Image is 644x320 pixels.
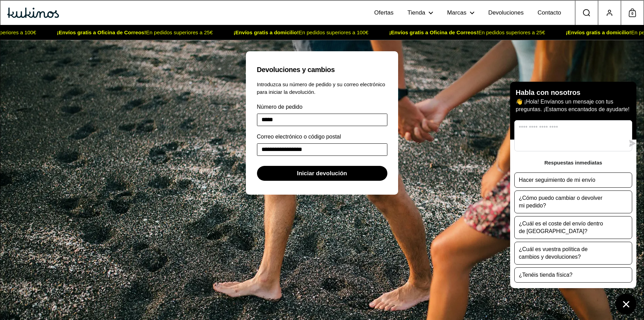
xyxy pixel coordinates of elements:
a: Marcas [440,3,481,23]
h1: Devoluciones y cambios [257,65,387,74]
span: En pedidos superiores a 25€ [379,29,555,36]
label: Correo electrónico o código postal [257,133,341,141]
strong: ¡Envíos gratis a domicilio! [233,29,299,35]
span: Ofertas [374,9,394,17]
a: Devoluciones [481,3,531,23]
p: Introduzca su número de pedido y su correo electrónico para iniciar la devolución. [257,81,387,96]
span: En pedidos superiores a 25€ [46,29,223,36]
strong: ¡Envíos gratis a domicilio! [566,29,631,35]
span: En pedidos superiores a 100€ [223,29,379,36]
inbox-online-store-chat: Chat de la tienda online Shopify [508,82,638,314]
a: Ofertas [367,3,401,23]
span: Tienda [407,9,425,17]
span: Contacto [538,9,561,17]
span: Marcas [447,9,466,17]
a: Tienda [401,3,440,23]
strong: ¡Envíos gratis a Oficina de Correos! [389,29,478,35]
span: Devoluciones [488,9,524,17]
strong: ¡Envíos gratis a Oficina de Correos! [57,29,146,35]
span: 0 [629,9,636,18]
span: Iniciar devolución [297,166,347,180]
button: Iniciar devolución [257,166,387,181]
a: Contacto [531,3,568,23]
label: Número de pedido [257,103,303,112]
